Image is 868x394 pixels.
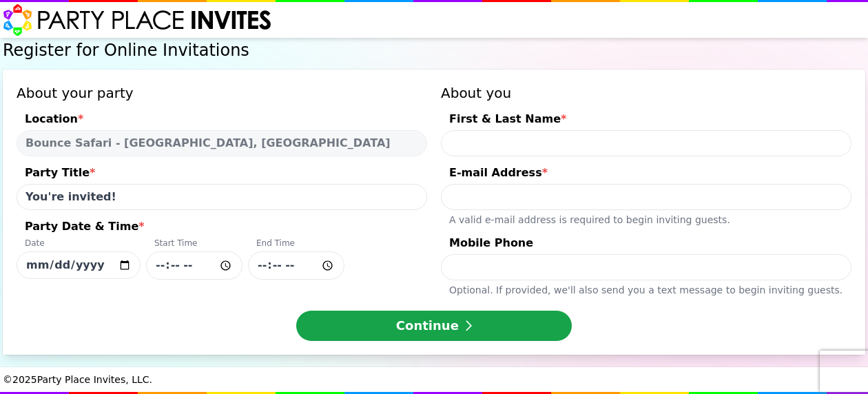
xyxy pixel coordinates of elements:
[441,130,851,156] input: First & Last Name*
[441,254,851,280] input: Mobile PhoneOptional. If provided, we'll also send you a text message to begin inviting guests.
[17,165,427,184] div: Party Title
[17,130,427,156] select: Location*
[441,210,851,227] div: A valid e-mail address is required to begin inviting guests.
[441,111,851,130] div: First & Last Name
[17,184,427,210] input: Party Title*
[441,235,851,254] div: Mobile Phone
[441,165,851,184] div: E-mail Address
[3,367,865,392] div: © 2025 Party Place Invites, LLC.
[17,83,427,103] h3: About your party
[248,251,344,280] input: Party Date & Time*DateStart TimeEnd Time
[146,251,242,280] input: Party Date & Time*DateStart TimeEnd Time
[441,280,851,297] div: Optional. If provided, we ' ll also send you a text message to begin inviting guests.
[17,218,427,238] div: Party Date & Time
[296,311,572,341] button: Continue
[146,238,242,251] div: Start Time
[3,3,272,37] img: Party Place Invites
[3,39,865,61] h1: Register for Online Invitations
[17,111,427,130] div: Location
[17,238,141,251] div: Date
[441,83,851,103] h3: About you
[248,238,344,251] div: End Time
[441,184,851,210] input: E-mail Address*A valid e-mail address is required to begin inviting guests.
[17,251,141,279] input: Party Date & Time*DateStart TimeEnd Time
